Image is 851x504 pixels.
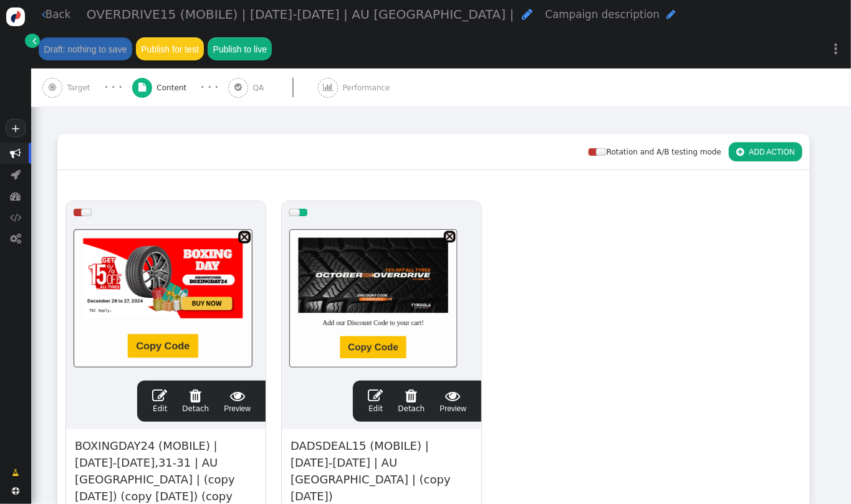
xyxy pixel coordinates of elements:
a: + [6,119,25,137]
span: Detach [398,388,425,413]
span:  [440,388,466,403]
span:  [522,8,532,21]
a:  Target · · · [42,69,132,107]
div: Rotation and A/B testing mode [589,146,729,158]
span:  [12,487,19,495]
span: Detach [182,388,209,413]
a: Back [42,7,71,22]
span:  [11,191,21,201]
span: Target [67,82,94,93]
a:  [5,463,27,482]
span: Preview [440,388,466,414]
span:  [10,212,21,222]
span:  [182,388,209,403]
button: ADD ACTION [729,142,802,161]
span: OVERDRIVE15 (MOBILE) | [DATE]-[DATE] | AU [GEOGRAPHIC_DATA] | [87,7,514,22]
button: Publish for test [136,37,204,60]
div: · · · [105,80,123,95]
a:  Content · · · [132,69,228,107]
a: Edit [368,388,383,414]
span:  [12,467,19,478]
a: Detach [398,388,425,414]
span:  [224,388,251,403]
a: Preview [224,388,251,414]
span:  [323,83,333,92]
span: QA [253,82,269,93]
button: Draft: nothing to save [39,37,132,60]
span:  [234,83,242,92]
span: Preview [224,388,251,414]
span:  [11,148,21,158]
a: Edit [152,388,167,414]
a:  QA [228,69,318,107]
span:  [11,169,21,179]
span:  [368,388,383,403]
a: ⋮ [821,31,851,67]
a: Preview [440,388,466,414]
button: Publish to live [208,37,272,60]
span:  [398,388,425,403]
img: logo-icon.svg [6,7,25,26]
a:  [25,34,40,48]
span: Campaign description [545,8,660,21]
span:  [152,388,167,403]
div: · · · [201,80,219,95]
a: Detach [182,388,209,414]
a:  Performance [318,69,414,107]
span:  [32,36,36,47]
span: Performance [343,82,395,93]
span:  [49,83,56,92]
span:  [10,233,21,244]
span:  [736,148,744,156]
span:  [666,9,675,19]
span:  [42,9,46,19]
span: Content [156,82,191,93]
span:  [138,83,146,92]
